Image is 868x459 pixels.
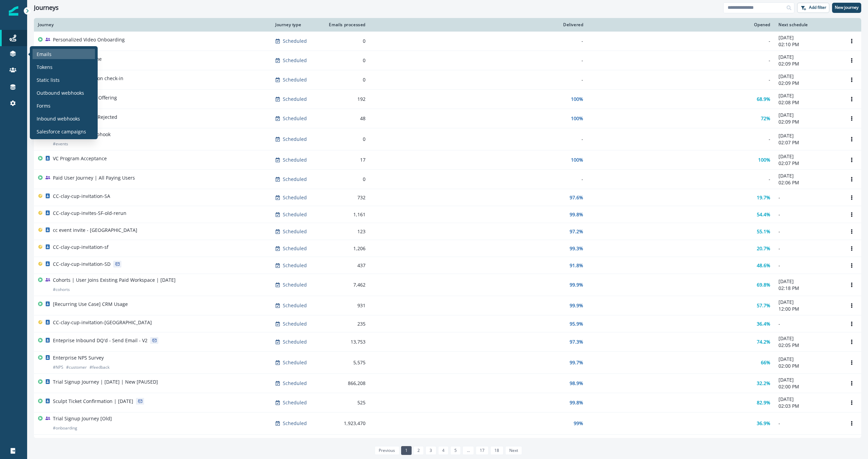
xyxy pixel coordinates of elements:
[53,337,147,344] p: Enteprise Inbound DQ'd - Send Email - V2
[570,245,583,252] p: 99.3%
[778,99,838,106] p: 02:08 PM
[326,157,366,163] div: 17
[34,32,861,51] a: Personalized Video OnboardingScheduled0--[DATE]02:10 PMOptions
[846,337,857,347] button: Options
[34,206,861,223] a: CC-clay-cup-invites-SF-old-rerunScheduled1,16199.8%54.4%-Options
[53,379,158,385] p: Trial Signup Journey | [DATE] | New [PAUSED]
[570,302,583,309] p: 99.9%
[591,57,770,64] div: -
[846,260,857,271] button: Options
[778,356,838,363] p: [DATE]
[778,41,838,48] p: 02:10 PM
[778,112,838,118] p: [DATE]
[326,359,366,366] div: 5,575
[34,150,861,170] a: VC Program AcceptanceScheduled17100%100%[DATE]02:07 PMOptions
[34,109,861,128] a: Manual Attribution RejectedScheduled48100%72%[DATE]02:09 PMOptions
[34,4,59,12] h1: Journeys
[326,22,366,27] div: Emails processed
[53,277,176,283] p: Cohorts | User Joins Existing Paid Workspace | [DATE]
[778,22,838,27] div: Next schedule
[283,262,307,269] p: Scheduled
[591,76,770,83] div: -
[53,141,68,147] p: # events
[37,63,53,71] p: Tokens
[846,36,857,46] button: Options
[34,189,861,206] a: CC-clay-cup-invitation-SAScheduled73297.6%19.7%-Options
[757,211,770,218] p: 54.4%
[326,281,366,288] div: 7,462
[326,194,366,201] div: 732
[757,399,770,406] p: 82.9%
[757,228,770,235] p: 55.1%
[53,227,137,234] p: cc event invite - [GEOGRAPHIC_DATA]
[34,296,861,315] a: [Recurring Use Case] CRM UsageScheduled93199.9%57.7%[DATE]12:00 PMOptions
[846,280,857,290] button: Options
[33,75,95,85] a: Static lists
[53,175,135,181] p: Paid User Journey | All Paying Users
[33,49,95,59] a: Emails
[846,418,857,428] button: Options
[326,380,366,387] div: 866,208
[34,90,861,109] a: Unbooked Pros Call OfferingScheduled192100%68.9%[DATE]02:08 PMOptions
[53,398,133,405] p: Sculpt Ticket Confirmation | [DATE]
[413,446,424,455] a: Page 2
[53,155,107,162] p: VC Program Acceptance
[846,55,857,66] button: Options
[450,446,461,455] a: Page 5
[283,176,307,183] p: Scheduled
[374,38,583,44] div: -
[757,338,770,345] p: 74.2%
[505,446,522,455] a: Next page
[490,446,503,455] a: Page 18
[778,34,838,41] p: [DATE]
[778,285,838,292] p: 02:18 PM
[283,320,307,327] p: Scheduled
[401,446,412,455] a: Page 1 is your current page
[846,357,857,368] button: Options
[374,76,583,83] div: -
[778,153,838,160] p: [DATE]
[37,76,60,84] p: Static lists
[53,425,77,432] p: # onboarding
[778,139,838,146] p: 02:07 PM
[326,245,366,252] div: 1,206
[283,380,307,387] p: Scheduled
[757,262,770,269] p: 48.6%
[34,170,861,189] a: Paid User Journey | All Paying UsersScheduled0--[DATE]02:06 PMOptions
[37,89,84,96] p: Outbound webhooks
[283,420,307,427] p: Scheduled
[37,102,51,109] p: Forms
[326,302,366,309] div: 931
[591,136,770,143] div: -
[778,211,838,218] p: -
[778,363,838,369] p: 02:00 PM
[761,359,770,366] p: 66%
[34,257,861,274] a: CC-clay-cup-invitation-SDScheduled43791.8%48.6%-Options
[570,399,583,406] p: 99.8%
[570,359,583,366] p: 99.7%
[34,240,861,257] a: CC-clay-cup-invitation-sfScheduled1,20699.3%20.7%-Options
[283,194,307,201] p: Scheduled
[570,194,583,201] p: 97.6%
[757,96,770,103] p: 68.9%
[374,136,583,143] div: -
[33,126,95,136] a: Salesforce campaigns
[283,281,307,288] p: Scheduled
[34,332,861,352] a: Enteprise Inbound DQ'd - Send Email - V2Scheduled13,75397.3%74.2%[DATE]02:05 PMOptions
[846,398,857,408] button: Options
[283,359,307,366] p: Scheduled
[326,57,366,64] div: 0
[33,100,95,111] a: Forms
[283,302,307,309] p: Scheduled
[778,299,838,306] p: [DATE]
[374,57,583,64] div: -
[846,155,857,165] button: Options
[53,286,70,293] p: # cohorts
[426,446,436,455] a: Page 3
[326,338,366,345] div: 13,753
[373,446,522,455] ul: Pagination
[326,399,366,406] div: 525
[846,174,857,184] button: Options
[53,364,63,371] p: # NPS
[571,96,583,103] p: 100%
